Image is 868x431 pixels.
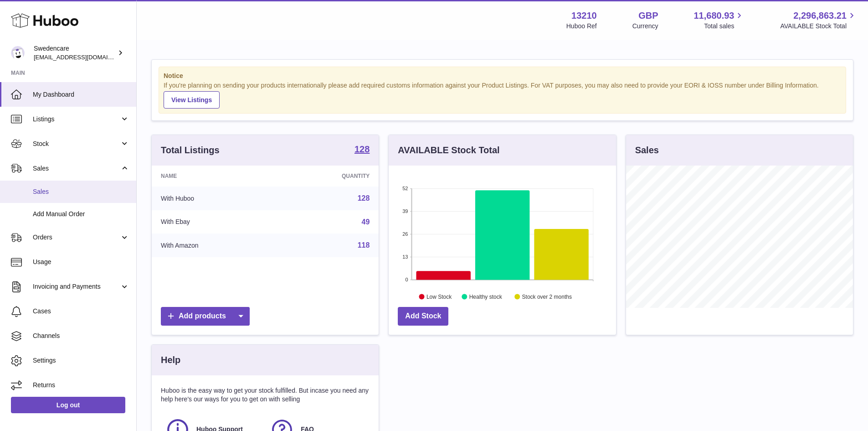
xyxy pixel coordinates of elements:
[693,10,745,31] a: 11,680.93 Total sales
[398,144,499,156] h3: AVAILABLE Stock Total
[426,293,452,300] text: Low Stock
[469,293,503,300] text: Healthy stock
[780,10,857,31] a: 2,296,863.21 AVAILABLE Stock Total
[566,22,597,31] div: Huboo Ref
[33,210,129,218] span: Add Manual Order
[793,10,847,22] span: 2,296,863.21
[693,10,734,22] span: 11,680.93
[638,10,658,22] strong: GBP
[362,218,370,226] a: 49
[152,166,276,187] th: Name
[164,81,841,109] div: If you're planning on sending your products internationally please add required customs informati...
[635,144,659,156] h3: Sales
[632,22,658,31] div: Currency
[403,254,408,260] text: 13
[34,44,116,62] div: Swedencare
[33,115,120,124] span: Listings
[33,356,129,365] span: Settings
[354,145,370,156] a: 128
[33,307,129,316] span: Cases
[11,397,125,413] a: Log out
[354,145,370,154] strong: 128
[403,186,408,191] text: 52
[161,307,250,326] a: Add products
[34,53,134,61] span: [EMAIL_ADDRESS][DOMAIN_NAME]
[522,293,572,300] text: Stock over 2 months
[398,307,448,326] a: Add Stock
[164,91,220,109] a: View Listings
[33,258,129,266] span: Usage
[33,187,129,196] span: Sales
[152,187,276,210] td: With Huboo
[276,166,379,187] th: Quantity
[33,90,129,99] span: My Dashboard
[164,72,841,80] strong: Notice
[33,140,120,148] span: Stock
[403,231,408,237] text: 26
[152,210,276,234] td: With Ebay
[780,22,857,31] span: AVAILABLE Stock Total
[33,164,120,173] span: Sales
[33,381,129,389] span: Returns
[704,22,745,31] span: Total sales
[33,332,129,340] span: Channels
[161,144,220,156] h3: Total Listings
[406,277,408,282] text: 0
[403,208,408,214] text: 39
[161,354,180,366] h3: Help
[33,282,120,291] span: Invoicing and Payments
[152,234,276,257] td: With Amazon
[358,194,370,202] a: 128
[571,10,597,22] strong: 13210
[33,233,120,242] span: Orders
[161,386,370,404] p: Huboo is the easy way to get your stock fulfilled. But incase you need any help here's our ways f...
[358,241,370,249] a: 118
[11,46,25,60] img: internalAdmin-13210@internal.huboo.com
